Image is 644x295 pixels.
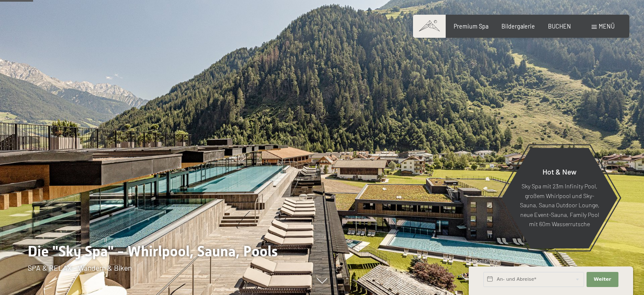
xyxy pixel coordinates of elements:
span: Hot & New [543,167,576,176]
p: Sky Spa mit 23m Infinity Pool, großem Whirlpool und Sky-Sauna, Sauna Outdoor Lounge, neue Event-S... [519,182,600,229]
a: Bildergalerie [501,23,535,30]
a: Hot & New Sky Spa mit 23m Infinity Pool, großem Whirlpool und Sky-Sauna, Sauna Outdoor Lounge, ne... [501,147,618,249]
a: Premium Spa [454,23,488,30]
button: Weiter [587,272,618,287]
a: BUCHEN [548,23,571,30]
span: Menü [599,23,615,30]
span: Schnellanfrage [469,258,500,264]
span: Weiter [594,276,611,283]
